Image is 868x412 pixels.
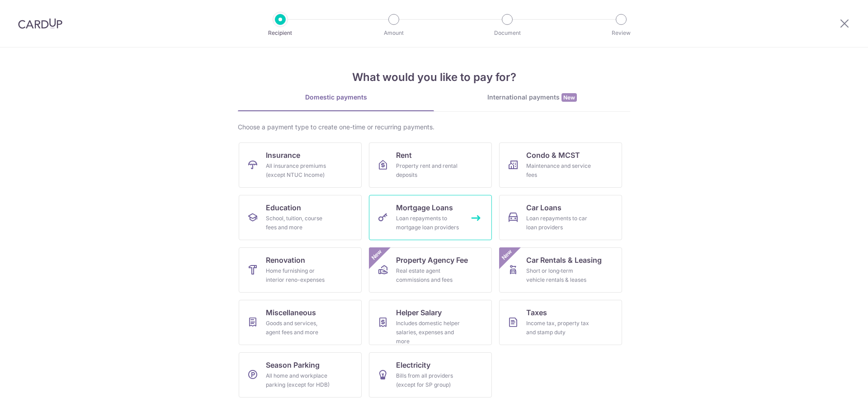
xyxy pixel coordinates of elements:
[499,142,622,188] a: Condo & MCSTMaintenance and service fees
[434,93,630,102] div: International payments
[266,214,331,232] div: School, tuition, course fees and more
[396,161,461,180] div: Property rent and rental deposits
[266,161,331,180] div: All insurance premiums (except NTUC Income)
[266,202,301,213] span: Education
[238,93,434,102] div: Domestic payments
[499,195,622,240] a: Car LoansLoan repayments to car loan providers
[266,371,331,389] div: All home and workplace parking (except for HDB)
[396,202,453,213] span: Mortgage Loans
[474,28,541,38] p: Document
[369,195,492,240] a: Mortgage LoansLoan repayments to mortgage loan providers
[369,247,492,293] a: Property Agency FeeReal estate agent commissions and feesNew
[369,300,492,345] a: Helper SalaryIncludes domestic helper salaries, expenses and more
[239,352,362,398] a: Season ParkingAll home and workplace parking (except for HDB)
[499,247,622,293] a: Car Rentals & LeasingShort or long‑term vehicle rentals & leasesNew
[266,319,331,337] div: Goods and services, agent fees and more
[526,161,591,180] div: Maintenance and service fees
[247,28,314,38] p: Recipient
[526,255,602,265] span: Car Rentals & Leasing
[396,214,461,232] div: Loan repayments to mortgage loan providers
[266,150,300,161] span: Insurance
[526,202,561,213] span: Car Loans
[239,142,362,188] a: InsuranceAll insurance premiums (except NTUC Income)
[396,307,442,318] span: Helper Salary
[369,142,492,188] a: RentProperty rent and rental deposits
[396,360,430,370] span: Electricity
[588,28,655,38] p: Review
[396,150,412,161] span: Rent
[239,300,362,345] a: MiscellaneousGoods and services, agent fees and more
[238,69,630,85] h4: What would you like to pay for?
[266,360,320,370] span: Season Parking
[526,214,591,232] div: Loan repayments to car loan providers
[369,352,492,398] a: ElectricityBills from all providers (except for SP group)
[526,307,547,318] span: Taxes
[238,123,630,132] div: Choose a payment type to create one-time or recurring payments.
[239,195,362,240] a: EducationSchool, tuition, course fees and more
[396,371,461,389] div: Bills from all providers (except for SP group)
[266,266,331,284] div: Home furnishing or interior reno-expenses
[499,300,622,345] a: TaxesIncome tax, property tax and stamp duty
[266,307,316,318] span: Miscellaneous
[360,28,427,38] p: Amount
[526,150,580,161] span: Condo & MCST
[239,247,362,293] a: RenovationHome furnishing or interior reno-expenses
[396,319,461,346] div: Includes domestic helper salaries, expenses and more
[18,18,62,29] img: CardUp
[369,247,384,262] span: New
[396,266,461,284] div: Real estate agent commissions and fees
[396,255,468,265] span: Property Agency Fee
[266,255,305,265] span: Renovation
[526,266,591,284] div: Short or long‑term vehicle rentals & leases
[561,93,577,102] span: New
[500,247,514,262] span: New
[526,319,591,337] div: Income tax, property tax and stamp duty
